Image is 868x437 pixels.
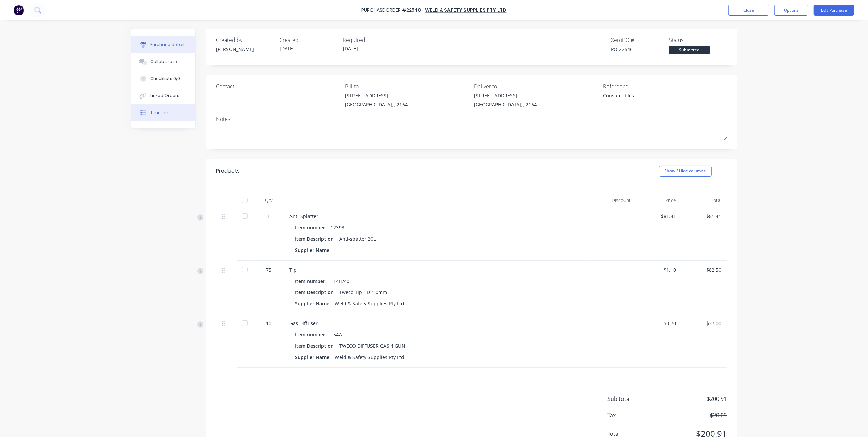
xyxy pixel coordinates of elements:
[669,36,727,44] div: Status
[340,234,376,244] div: Anti-spatter 20L
[474,101,537,108] div: [GEOGRAPHIC_DATA], , 2164
[687,320,721,327] div: $37.00
[611,46,669,53] div: PO-22546
[659,411,727,419] span: $20.09
[340,341,406,351] div: TWECO DIFFUSER GAS 4 GUN
[290,213,585,220] div: Anti-Splatter
[362,7,425,14] div: Purchase Order #22548 -
[216,36,274,44] div: Created by
[216,82,340,90] div: Contact
[131,53,195,70] button: Collaborate
[295,276,331,286] div: Item number
[340,287,388,297] div: Tweco Tip HD 1.0mm
[345,82,469,90] div: Bill to
[608,411,659,419] span: Tax
[259,266,279,273] div: 75
[774,5,808,16] button: Options
[345,92,408,99] div: [STREET_ADDRESS]
[608,395,659,403] span: Sub total
[343,36,401,44] div: Required
[254,194,284,207] div: Qty
[687,266,721,273] div: $82.50
[345,101,408,108] div: [GEOGRAPHIC_DATA], , 2164
[150,59,177,65] div: Collaborate
[659,395,727,403] span: $200.91
[131,70,195,87] button: Checklists 0/0
[642,320,676,327] div: $3.70
[259,213,279,220] div: 1
[259,320,279,327] div: 10
[331,330,342,340] div: T54A
[335,299,405,308] div: Weld & Safety Supplies Pty Ltd
[728,5,769,16] button: Close
[331,223,345,232] div: 12393
[295,299,335,308] div: Supplier Name
[295,287,340,297] div: Item Description
[295,234,340,244] div: Item Description
[474,82,598,90] div: Deliver to
[131,87,195,104] button: Linked Orders
[295,245,335,255] div: Supplier Name
[216,46,274,53] div: [PERSON_NAME]
[425,7,507,14] a: Weld & Safety Supplies Pty Ltd
[295,352,335,362] div: Supplier Name
[642,266,676,273] div: $1.10
[216,115,727,123] div: Notes
[14,5,24,15] img: Factory
[642,213,676,220] div: $81.41
[603,92,688,107] textarea: Consumables
[687,213,721,220] div: $81.41
[290,266,585,273] div: Tip
[295,330,331,340] div: Item number
[290,320,585,327] div: Gas Diffuser
[150,93,179,99] div: Linked Orders
[150,42,187,48] div: Purchase details
[150,110,168,116] div: Timeline
[636,194,681,207] div: Price
[659,166,712,177] button: Show / Hide columns
[603,82,727,90] div: Reference
[611,36,669,44] div: Xero PO #
[669,46,710,54] div: Submitted
[814,5,854,16] button: Edit Purchase
[295,341,340,351] div: Item Description
[681,194,727,207] div: Total
[591,194,636,207] div: Discount
[280,36,337,44] div: Created
[295,223,331,232] div: Item number
[335,352,405,362] div: Weld & Safety Supplies Pty Ltd
[331,276,350,286] div: T14H/40
[131,104,195,121] button: Timeline
[216,167,240,175] div: Products
[150,76,180,82] div: Checklists 0/0
[474,92,537,99] div: [STREET_ADDRESS]
[131,36,195,53] button: Purchase details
